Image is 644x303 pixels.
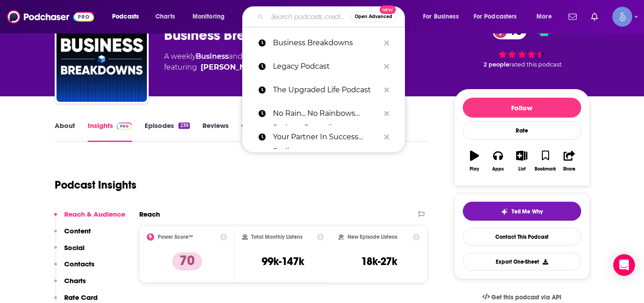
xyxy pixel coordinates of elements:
button: Contacts [54,260,94,276]
button: open menu [468,9,530,24]
div: 70 2 peoplerated this podcast [454,18,590,74]
span: featuring [164,62,306,73]
div: A weekly podcast [164,51,306,73]
div: 239 [179,123,189,129]
span: For Business [423,10,459,23]
h3: 18k-27k [361,255,397,268]
button: Follow [463,98,581,118]
p: Reach & Audience [64,210,125,218]
a: Reviews [202,121,229,142]
p: Contacts [64,260,94,268]
img: tell me why sparkle [501,208,508,215]
p: 70 [172,252,202,270]
p: No Rain... No Rainbows Podcast Recording [273,102,380,125]
div: Apps [492,166,504,172]
div: Search podcasts, credits, & more... [251,6,414,27]
img: User Profile [612,7,632,27]
div: Rate [463,121,581,140]
a: Business [196,52,229,61]
p: The Upgraded Life Podcast [273,78,380,102]
button: Play [463,145,486,177]
p: Charts [64,276,86,285]
a: About [55,121,75,142]
button: open menu [417,9,470,24]
div: Play [470,166,479,172]
a: The Upgraded Life Podcast [242,78,405,102]
input: Search podcasts, credits, & more... [267,9,351,24]
div: Open Intercom Messenger [613,254,635,276]
a: Charts [150,9,180,24]
button: Charts [54,276,86,293]
span: Tell Me Why [512,208,543,215]
h2: New Episode Listens [348,234,397,240]
span: Get this podcast via API [491,294,561,301]
h1: Podcast Insights [55,178,136,192]
p: Legacy Podcast [273,55,380,78]
button: Show profile menu [612,7,632,27]
span: For Podcasters [474,10,517,23]
button: Export One-Sheet [463,253,581,270]
h3: 99k-147k [262,255,304,268]
span: Charts [155,10,175,23]
button: Social [54,243,85,260]
h2: Reach [139,210,160,218]
p: Rate Card [64,293,98,302]
div: Bookmark [535,166,556,172]
p: Content [64,227,91,235]
span: and [229,52,243,61]
button: Share [557,145,581,177]
button: Apps [486,145,510,177]
div: Share [563,166,575,172]
h2: Power Score™ [158,234,193,240]
button: List [510,145,533,177]
img: Business Breakdowns [56,11,147,102]
a: Show notifications dropdown [565,9,580,24]
img: Podchaser - Follow, Share and Rate Podcasts [7,8,94,25]
span: Monitoring [193,10,225,23]
a: Legacy Podcast [242,55,405,78]
button: Content [54,227,91,243]
p: Social [64,243,85,252]
span: New [380,5,396,14]
button: tell me why sparkleTell Me Why [463,202,581,221]
p: Business Breakdowns [273,31,380,55]
span: rated this podcast [509,61,562,68]
span: Open Advanced [355,14,392,19]
span: Logged in as Spiral5-G1 [612,7,632,27]
button: open menu [186,9,236,24]
a: Your Partner In Success Radio [242,125,405,149]
img: Podchaser Pro [117,123,132,130]
button: Open AdvancedNew [351,11,396,22]
button: open menu [106,9,150,24]
a: Business Breakdowns [242,31,405,55]
a: Contact This Podcast [463,228,581,246]
a: InsightsPodchaser Pro [88,121,132,142]
a: Show notifications dropdown [588,9,602,24]
span: Podcasts [112,10,139,23]
button: open menu [530,9,563,24]
a: Credits3 [241,121,275,142]
span: More [536,10,552,23]
button: Bookmark [534,145,557,177]
p: Your Partner In Success Radio [273,125,380,149]
a: Episodes239 [145,121,189,142]
span: 2 people [484,61,509,68]
h2: Total Monthly Listens [251,234,302,240]
button: Reach & Audience [54,210,125,227]
a: Jesse Pujji [201,62,265,73]
a: No Rain... No Rainbows Podcast Recording [242,102,405,125]
div: List [518,166,526,172]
